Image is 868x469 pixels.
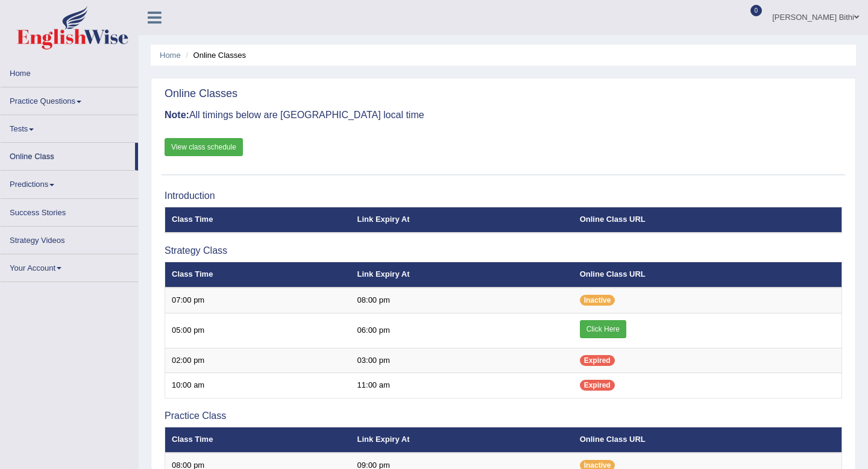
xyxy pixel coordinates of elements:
[580,380,615,391] span: Expired
[165,288,351,313] td: 07:00 pm
[1,87,138,111] a: Practice Questions
[351,207,573,233] th: Link Expiry At
[573,262,842,288] th: Online Class URL
[351,348,573,373] td: 03:00 pm
[351,288,573,313] td: 08:00 pm
[580,320,626,338] a: Click Here
[1,171,138,194] a: Predictions
[580,295,615,306] span: Inactive
[1,254,138,278] a: Your Account
[165,313,351,348] td: 05:00 pm
[1,60,138,83] a: Home
[1,143,135,166] a: Online Class
[165,138,243,156] a: View class schedule
[165,373,351,398] td: 10:00 am
[351,262,573,288] th: Link Expiry At
[165,110,842,121] h3: All timings below are [GEOGRAPHIC_DATA] local time
[165,207,351,233] th: Class Time
[165,348,351,373] td: 02:00 pm
[750,5,763,16] span: 0
[580,355,615,366] span: Expired
[573,207,842,233] th: Online Class URL
[165,88,237,100] h2: Online Classes
[165,190,842,201] h3: Introduction
[1,115,138,139] a: Tests
[351,313,573,348] td: 06:00 pm
[351,373,573,398] td: 11:00 am
[1,227,138,250] a: Strategy Videos
[165,110,189,120] b: Note:
[165,262,351,288] th: Class Time
[165,411,842,421] h3: Practice Class
[573,427,842,453] th: Online Class URL
[165,245,842,256] h3: Strategy Class
[165,427,351,453] th: Class Time
[160,51,181,60] a: Home
[1,199,138,222] a: Success Stories
[183,49,246,61] li: Online Classes
[351,427,573,453] th: Link Expiry At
